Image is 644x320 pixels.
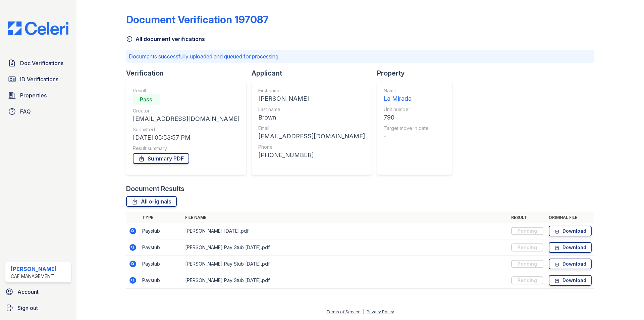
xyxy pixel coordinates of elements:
a: Name La Mirada [384,87,429,103]
th: Type [140,212,182,223]
div: CAF Management [11,273,57,280]
a: FAQ [5,105,71,118]
span: Sign out [17,304,38,312]
div: [PERSON_NAME] [258,94,365,103]
a: Download [549,242,592,253]
a: Doc Verifications [5,56,71,70]
th: Result [508,212,546,223]
a: Download [549,275,592,286]
div: Result summary [133,145,239,152]
td: Paystub [140,256,182,272]
div: Target move in date [384,125,429,132]
td: Paystub [140,223,182,239]
div: Pending [511,243,543,252]
div: Pass [133,94,160,105]
div: | [363,309,364,314]
a: Terms of Service [326,309,361,314]
span: Account [17,288,39,296]
div: Submitted [133,126,239,133]
div: Property [377,68,458,78]
div: Unit number [384,106,429,113]
td: [PERSON_NAME] Pay Stub [DATE].pdf [182,272,508,289]
div: Last name [258,106,365,113]
td: [PERSON_NAME] Pay Stub [DATE].pdf [182,256,508,272]
th: Original file [546,212,594,223]
a: Properties [5,89,71,102]
a: Privacy Policy [367,309,394,314]
div: Email [258,125,365,132]
a: All document verifications [126,35,205,43]
span: Properties [20,91,47,99]
div: [DATE] 05:53:57 PM [133,133,239,142]
a: Sign out [3,301,74,315]
div: [EMAIL_ADDRESS][DOMAIN_NAME] [133,114,239,124]
a: Download [549,259,592,269]
td: Paystub [140,272,182,289]
td: [PERSON_NAME] [DATE].pdf [182,223,508,239]
span: ID Verifications [20,75,58,83]
div: La Mirada [384,94,429,103]
img: CE_Logo_Blue-a8612792a0a2168367f1c8372b55b34899dd931a85d93a1a3d3e32e68fde9ad4.png [3,21,74,35]
span: FAQ [20,107,31,116]
a: ID Verifications [5,73,71,86]
div: Pending [511,227,543,235]
a: Account [3,285,74,299]
a: Summary PDF [133,153,189,164]
div: Pending [511,276,543,284]
td: Paystub [140,239,182,256]
span: Doc Verifications [20,59,63,67]
div: [PERSON_NAME] [11,265,57,273]
div: Document Results [126,184,184,193]
div: [PHONE_NUMBER] [258,150,365,160]
p: Documents successfully uploaded and queued for processing [129,52,592,60]
div: [EMAIL_ADDRESS][DOMAIN_NAME] [258,132,365,141]
div: - [384,132,429,141]
td: [PERSON_NAME] Pay Stub [DATE].pdf [182,239,508,256]
div: Creator [133,107,239,114]
div: 790 [384,113,429,122]
a: Download [549,226,592,236]
th: File name [182,212,508,223]
a: All originals [126,196,177,207]
div: Verification [126,68,252,78]
div: Brown [258,113,365,122]
div: First name [258,87,365,94]
div: Result [133,87,239,94]
div: Phone [258,144,365,150]
div: Pending [511,260,543,268]
div: Document Verification 197087 [126,13,269,26]
div: Name [384,87,429,94]
div: Applicant [252,68,377,78]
